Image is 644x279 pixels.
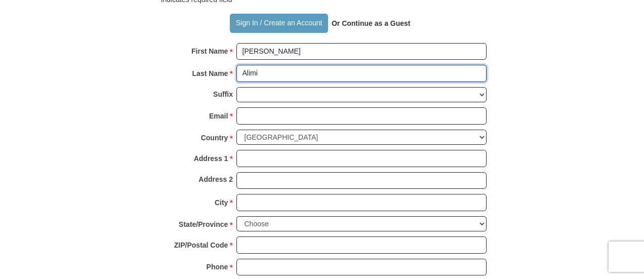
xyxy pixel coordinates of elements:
[179,217,228,231] strong: State/Province
[215,195,228,210] strong: City
[201,131,228,145] strong: Country
[174,238,228,252] strong: ZIP/Postal Code
[230,14,328,33] button: Sign In / Create an Account
[207,260,228,274] strong: Phone
[198,172,233,186] strong: Address 2
[194,151,228,166] strong: Address 1
[332,19,411,27] strong: Or Continue as a Guest
[209,109,228,123] strong: Email
[192,66,228,81] strong: Last Name
[191,44,228,58] strong: First Name
[213,87,233,101] strong: Suffix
